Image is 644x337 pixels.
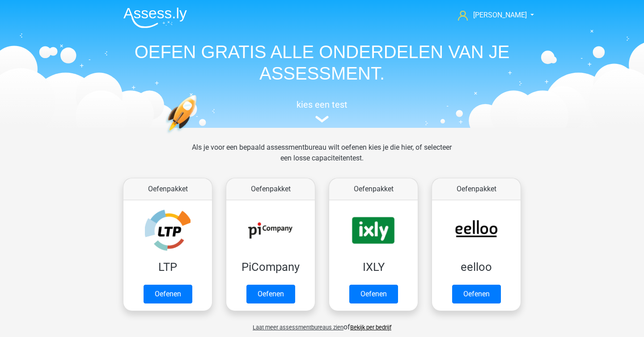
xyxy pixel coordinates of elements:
[350,324,391,331] a: Bekijk per bedrijf
[315,116,329,122] img: assessment
[454,10,528,21] a: [PERSON_NAME]
[116,41,528,84] h1: OEFEN GRATIS ALLE ONDERDELEN VAN JE ASSESSMENT.
[246,285,295,303] a: Oefenen
[165,95,231,176] img: oefenen
[349,285,398,303] a: Oefenen
[123,7,187,28] img: Assessly
[144,285,192,303] a: Oefenen
[452,285,501,303] a: Oefenen
[473,11,527,19] span: [PERSON_NAME]
[116,99,528,110] h5: kies een test
[253,324,343,331] span: Laat meer assessmentbureaus zien
[185,142,459,174] div: Als je voor een bepaald assessmentbureau wilt oefenen kies je die hier, of selecteer een losse ca...
[116,99,528,123] a: kies een test
[116,315,528,333] div: of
